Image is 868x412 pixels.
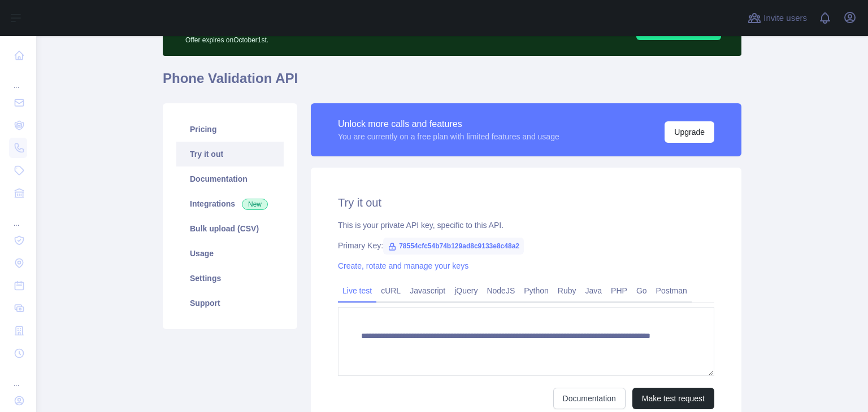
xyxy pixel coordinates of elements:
a: Go [632,282,652,300]
a: jQuery [450,282,482,300]
span: Invite users [763,12,807,25]
a: Documentation [553,388,626,409]
h1: Phone Validation API [163,69,741,97]
div: Unlock more calls and features [338,117,559,131]
a: cURL [376,282,405,300]
a: Live test [338,282,376,300]
a: Postman [652,282,692,300]
a: Documentation [176,166,284,191]
a: Ruby [553,282,581,300]
a: Bulk upload (CSV) [176,216,284,241]
div: ... [9,366,27,388]
a: Usage [176,241,284,266]
a: Try it out [176,142,284,166]
a: PHP [606,282,632,300]
a: NodeJS [482,282,519,300]
div: ... [9,68,27,90]
a: Java [581,282,607,300]
div: This is your private API key, specific to this API. [338,220,714,231]
span: New [242,199,268,210]
button: Make test request [632,388,714,409]
a: Javascript [405,282,450,300]
a: Integrations New [176,191,284,216]
div: ... [9,205,27,228]
a: Python [519,282,553,300]
span: 78554cfc54b74b129ad8c9133e8c48a2 [383,238,524,255]
p: Offer expires on October 1st. [185,31,496,45]
div: Primary Key: [338,240,714,251]
h2: Try it out [338,195,714,211]
a: Support [176,291,284,315]
div: You are currently on a free plan with limited features and usage [338,131,559,142]
button: Invite users [745,9,809,27]
a: Settings [176,266,284,291]
a: Pricing [176,117,284,142]
button: Upgrade [665,121,714,143]
a: Create, rotate and manage your keys [338,261,468,270]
